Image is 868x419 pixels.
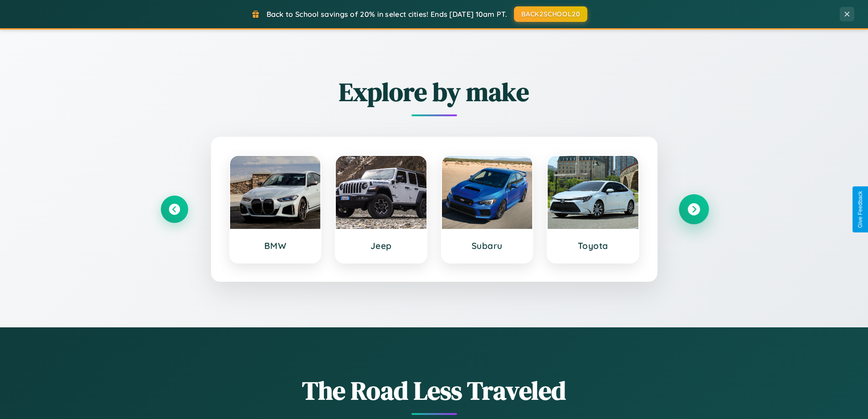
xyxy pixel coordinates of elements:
[267,10,507,19] span: Back to School savings of 20% in select cities! Ends [DATE] 10am PT.
[451,240,524,251] h3: Subaru
[239,240,312,251] h3: BMW
[161,74,708,109] h2: Explore by make
[161,373,708,408] h1: The Road Less Traveled
[514,6,587,22] button: BACK2SCHOOL20
[857,191,863,228] div: Give Feedback
[557,240,629,251] h3: Toyota
[345,240,417,251] h3: Jeep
